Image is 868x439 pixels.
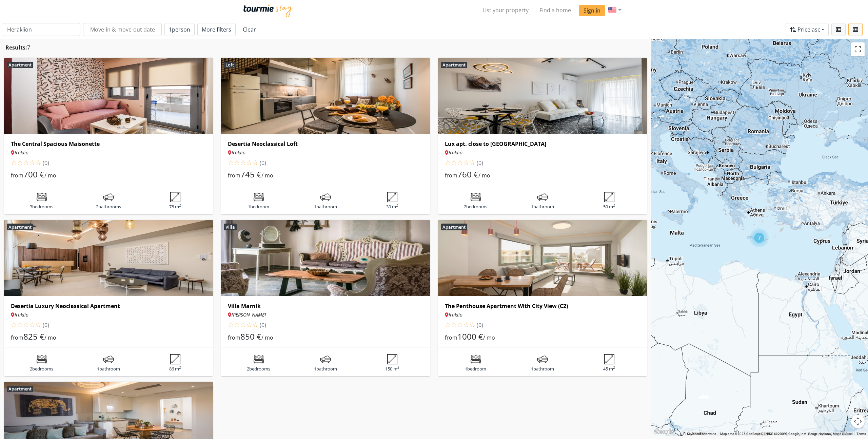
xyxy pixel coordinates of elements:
span: bathroom [316,366,337,372]
span: 5 [35,320,41,329]
img: area size [604,354,614,364]
img: 55f89520-3718-11ec-8e16-1b532fbef58b.jpg [221,220,430,296]
em: Iraklio [15,149,28,156]
h6: Lux apt. close to port & city center [445,141,640,147]
img: area size [387,354,397,364]
span: 2 [17,158,23,167]
em: Iraklio [449,311,462,318]
span: 4 [246,158,252,167]
sup: 2 [179,203,181,208]
span: bathroom [316,204,337,210]
p: 86 m [144,366,206,373]
button: More filters [197,23,236,36]
img: Google [653,427,675,436]
p: 3 [11,204,73,210]
img: 69bc68a0-236f-11ec-96d5-5df2a700a9c6.jpg [4,220,213,296]
span: 745 € [240,169,261,180]
span: (0) [475,321,483,329]
strong: Results: [5,44,27,51]
span: 5 [35,158,41,167]
a: List your property [477,3,534,17]
p: 1 [512,366,573,373]
sup: 2 [396,203,398,208]
img: b2b96d90-324d-11ec-9848-e171464faf18.jpg [4,58,213,134]
button: Toggle fullscreen view [851,42,865,56]
span: 2 [234,158,240,167]
a: Open this area in Google Maps (opens a new window) [653,427,675,436]
em: Iraklio [449,149,462,156]
em: Iraklio [232,149,245,156]
sup: 2 [397,365,399,370]
span: 1 [228,320,234,329]
span: 3 [457,158,463,167]
h6: The Penthouse Apartment With City View (C2) [445,303,640,309]
img: 894f8b30-4b6f-11f0-a812-47f36adb2fbb.jpg [438,220,647,296]
p: 1 [78,366,139,373]
span: (0) [258,321,266,329]
span: (0) [258,159,266,167]
a: Desertia Neoclassical Loft [228,141,423,147]
span: rating [228,158,258,167]
span: from [228,172,240,179]
span: 1 [445,158,451,167]
span: from [11,172,23,179]
span: 4 [463,158,469,167]
img: bathrooms [320,354,331,364]
h6: Villa Marnik [228,303,423,309]
span: bedrooms [32,366,53,372]
span: / mo [44,172,56,179]
p: 30 m [361,204,423,210]
button: Keyboard shortcuts [687,432,716,436]
span: Map data ©2025 GeoBasis-DE/BKG (©2009), Google, Inst. Geogr. Nacional, Mapa GISrael [720,432,852,436]
span: 4 [29,320,35,329]
span: rating [445,320,475,329]
a: Sign in [579,5,605,16]
span: 3 [23,320,29,329]
span: 1 [11,320,17,329]
span: bedrooms [466,204,487,210]
p: 78 m [144,204,206,210]
img: 5e0636c0-aeb2-11ec-a171-e508bc277d25.jpg [438,58,647,134]
button: 1person [164,23,195,36]
span: bedrooms [249,366,270,372]
span: / mo [44,334,56,341]
p: 50 m [578,204,640,210]
span: 2 [17,320,23,329]
input: Move-in & move-out date [83,23,162,36]
h6: Apartment [7,62,33,69]
span: from [228,334,240,341]
p: 1 [295,366,356,373]
span: 1 [228,158,234,167]
span: 4 [29,158,35,167]
img: bedrooms [254,192,264,202]
span: 760 € [457,169,478,180]
p: 1 [228,204,290,210]
p: 1 [512,204,573,210]
p: 2 [78,204,139,210]
h6: Apartment [7,386,33,393]
em: [PERSON_NAME] [232,311,266,318]
span: 2 [234,320,240,329]
span: from [11,334,23,341]
img: Tourmie Stay logo blue [243,4,293,17]
p: 2 [228,366,290,373]
span: / mo [261,172,273,179]
img: bedrooms [254,354,264,364]
span: bathroom [99,366,120,372]
a: Terms (opens in new tab) [856,432,866,436]
span: rating [11,320,41,329]
span: (0) [41,159,49,167]
span: 3 [23,158,29,167]
img: area size [387,192,397,202]
span: Price asc [797,26,820,33]
span: 1 [169,26,190,33]
span: 2 [451,320,457,329]
p: 45 m [578,366,640,373]
img: bedrooms [471,192,481,202]
sup: 2 [179,365,181,370]
span: (0) [475,159,483,167]
h6: Apartment [441,224,467,230]
h6: The Central Spacious Maisonette [11,141,206,147]
h6: Apartment [7,224,33,230]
